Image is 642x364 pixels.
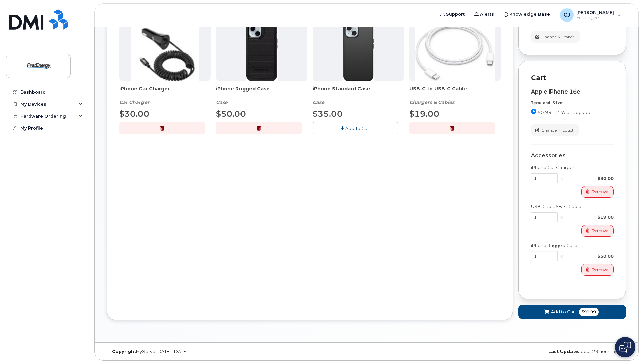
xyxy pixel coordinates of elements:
div: iPhone Standard Case [313,85,404,106]
img: Open chat [619,342,631,353]
button: Remove [581,186,614,198]
button: Add To Cart [313,122,398,134]
span: Remove [592,267,608,273]
span: $30.00 [119,109,149,119]
button: Add to Cart $99.99 [518,305,626,319]
div: $19.00 [566,214,614,220]
span: $19.00 [409,109,439,119]
p: Cart [531,73,614,83]
span: Change Product [541,127,574,133]
em: Case [313,99,324,105]
a: Support [436,8,470,21]
div: USB-C to USB-C Cable [409,85,501,106]
div: Apple iPhone 16e [531,89,614,95]
div: iPhone Rugged Case [531,242,614,249]
span: iPhone Car Charger [119,85,211,99]
span: CJ [563,11,570,19]
button: Remove [581,264,614,276]
a: Knowledge Base [499,8,555,21]
strong: Last Update [548,349,578,354]
div: $30.00 [566,175,614,182]
span: Alerts [480,11,494,18]
button: Change Product [531,124,579,136]
img: USB-C.jpg [415,22,495,81]
input: $0.99 - 2 Year Upgrade [531,109,536,114]
img: Symmetry.jpg [343,22,374,81]
a: Alerts [470,8,499,21]
span: Knowledge Base [509,11,550,18]
div: $50.00 [566,253,614,259]
div: MyServe [DATE]–[DATE] [107,349,280,354]
div: iPhone Car Charger [119,85,211,106]
button: Change Number [531,31,580,43]
em: Car Charger [119,99,149,105]
span: $99.99 [579,308,599,316]
span: Add to Cart [551,308,576,315]
span: Add To Cart [345,125,371,131]
button: Remove [581,225,614,237]
strong: Copyright [112,349,136,354]
span: Remove [592,189,608,195]
div: Term and Size [531,100,614,106]
span: Employee [576,15,614,21]
em: Chargers & Cables [409,99,454,105]
div: iPhone Car Charger [531,164,614,171]
div: x [558,175,566,182]
span: Support [446,11,465,18]
em: Case [216,99,228,105]
span: Change Number [541,34,574,40]
span: [PERSON_NAME] [576,10,614,15]
span: Remove [592,228,608,234]
div: about 23 hours ago [453,349,626,354]
div: x [558,253,566,259]
img: iphonesecg.jpg [131,22,199,81]
span: $35.00 [313,109,343,119]
span: iPhone Rugged Case [216,85,307,99]
img: Defender.jpg [246,22,278,81]
span: $0.99 - 2 Year Upgrade [538,110,592,115]
span: iPhone Standard Case [313,85,404,99]
div: x [558,214,566,220]
span: $50.00 [216,109,246,119]
span: USB-C to USB-C Cable [409,85,501,99]
div: Castillo-Nunez, Jonathan [555,8,626,22]
div: USB-C to USB-C Cable [531,203,614,210]
div: Accessories [531,153,614,159]
div: iPhone Rugged Case [216,85,307,106]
